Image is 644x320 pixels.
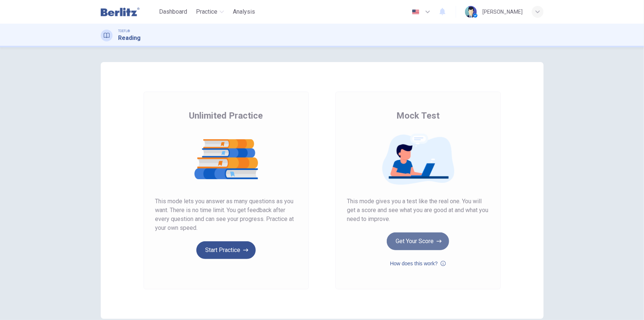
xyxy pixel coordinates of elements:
[189,110,263,122] span: Unlimited Practice
[101,4,156,19] a: Berlitz Latam logo
[390,259,446,268] button: How does this work?
[118,28,130,34] span: TOEFL®
[465,6,477,18] img: Profile picture
[347,197,489,224] span: This mode gives you a test like the real one. You will get a score and see what you are good at a...
[396,110,440,122] span: Mock Test
[101,4,140,19] img: Berlitz Latam logo
[156,5,190,18] button: Dashboard
[159,7,187,16] span: Dashboard
[193,5,227,18] button: Practice
[118,34,141,42] h1: Reading
[196,7,217,16] span: Practice
[387,232,449,250] button: Get Your Score
[155,197,297,232] span: This mode lets you answer as many questions as you want. There is no time limit. You get feedback...
[483,7,523,16] div: [PERSON_NAME]
[230,5,258,18] button: Analysis
[411,9,420,15] img: en
[233,7,255,16] span: Analysis
[196,241,256,259] button: Start Practice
